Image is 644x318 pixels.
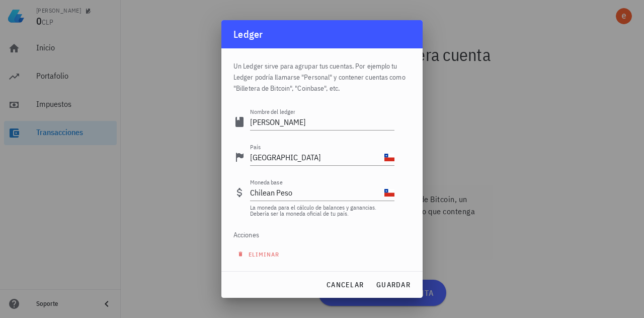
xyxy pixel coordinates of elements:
[376,280,411,289] span: guardar
[233,26,263,42] div: Ledger
[233,48,411,100] div: Un Ledger sirve para agrupar tus cuentas. Por ejemplo tu Ledger podría llamarse "Personal" y cont...
[384,152,394,162] div: CL-icon
[384,187,394,198] div: CLP-icon
[250,187,292,198] span: Chilean Peso
[250,143,261,151] label: País
[250,178,283,186] label: Moneda base
[372,276,415,294] button: guardar
[233,223,394,247] div: Acciones
[322,276,368,294] button: cancelar
[250,108,295,115] label: Nombre del ledger
[250,205,394,217] div: La moneda para el cálculo de balances y ganancias. Debería ser la moneda oficial de tu país.
[326,280,364,289] span: cancelar
[233,247,286,261] button: eliminar
[239,250,279,258] span: eliminar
